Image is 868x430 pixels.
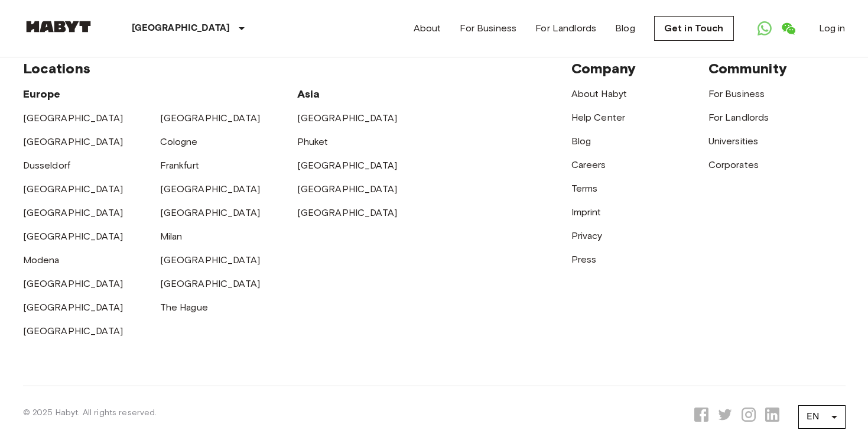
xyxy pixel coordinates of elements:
[615,21,635,35] a: Blog
[23,325,123,337] a: [GEOGRAPHIC_DATA]
[23,254,60,266] a: Modena
[571,60,636,77] span: Company
[460,21,516,35] a: For Business
[571,183,598,194] a: Terms
[708,88,765,99] a: For Business
[742,408,756,426] a: Opens a new tab to Habyt Instagram page
[160,231,183,242] a: Milan
[23,60,90,77] span: Locations
[23,408,157,418] span: © 2025 Habyt. All rights reserved.
[23,112,123,124] a: [GEOGRAPHIC_DATA]
[23,136,123,147] a: [GEOGRAPHIC_DATA]
[571,206,602,218] a: Imprint
[160,278,261,289] a: [GEOGRAPHIC_DATA]
[297,88,320,101] span: Asia
[297,136,329,147] a: Phuket
[694,408,708,426] a: Opens a new tab to Habyt Facebook page
[23,278,123,289] a: [GEOGRAPHIC_DATA]
[571,230,603,241] a: Privacy
[160,254,261,266] a: [GEOGRAPHIC_DATA]
[160,136,198,147] a: Cologne
[765,408,779,426] a: Opens a new tab to Habyt LinkedIn page
[571,112,626,123] a: Help Center
[718,408,732,426] a: Opens a new tab to Habyt X page
[160,160,199,171] a: Frankfurt
[776,17,800,40] a: Open WeChat
[535,21,596,35] a: For Landlords
[753,17,776,40] a: Open WhatsApp
[160,302,208,313] a: The Hague
[414,21,441,35] a: About
[297,207,398,218] a: [GEOGRAPHIC_DATA]
[23,183,123,195] a: [GEOGRAPHIC_DATA]
[23,21,94,33] img: Habyt
[23,160,71,171] a: Dusseldorf
[23,302,123,313] a: [GEOGRAPHIC_DATA]
[571,159,606,170] a: Careers
[132,21,230,35] p: [GEOGRAPHIC_DATA]
[571,135,591,147] a: Blog
[571,254,597,265] a: Press
[708,60,787,77] span: Community
[708,135,759,147] a: Universities
[23,231,123,242] a: [GEOGRAPHIC_DATA]
[571,88,628,99] a: About Habyt
[708,159,759,170] a: Corporates
[654,16,734,41] a: Get in Touch
[23,207,123,218] a: [GEOGRAPHIC_DATA]
[160,112,261,124] a: [GEOGRAPHIC_DATA]
[160,183,261,195] a: [GEOGRAPHIC_DATA]
[160,207,261,218] a: [GEOGRAPHIC_DATA]
[23,88,61,101] span: Europe
[297,112,398,124] a: [GEOGRAPHIC_DATA]
[708,112,769,123] a: For Landlords
[297,160,398,171] a: [GEOGRAPHIC_DATA]
[297,183,398,195] a: [GEOGRAPHIC_DATA]
[819,21,846,35] a: Log in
